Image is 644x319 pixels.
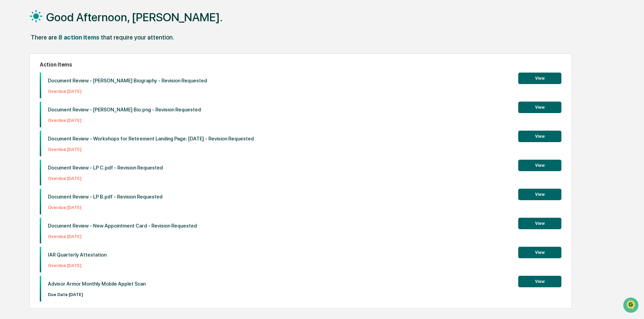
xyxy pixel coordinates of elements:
button: View [518,218,561,229]
a: View [518,249,561,255]
p: Document Review - LP B.pdf - Revision Requested [48,194,163,200]
a: View [518,220,561,226]
a: View [518,104,561,110]
p: Overdue: [DATE] [48,263,107,268]
button: View [518,102,561,113]
p: Overdue: [DATE] [48,176,163,181]
div: Start new chat [23,52,111,58]
button: View [518,160,561,171]
a: View [518,75,561,81]
div: We're available if you need us! [23,58,85,64]
h2: Action Items [40,61,561,68]
button: View [518,131,561,142]
div: 🔎 [7,99,12,104]
button: View [518,247,561,258]
a: View [518,162,561,168]
button: View [518,73,561,84]
p: Document Review - Workshops for Retirement Landing Page: [DATE] - Revision Requested [48,136,254,142]
p: Document Review - [PERSON_NAME] Biography - Revision Requested [48,78,207,84]
p: Document Review - LP C.pdf - Revision Requested [48,165,163,171]
span: Preclearance [13,85,43,92]
p: Overdue: [DATE] [48,89,207,94]
h1: Good Afternoon, [PERSON_NAME]. [46,10,223,24]
p: Overdue: [DATE] [48,118,201,123]
iframe: Open customer support [622,297,641,315]
button: View [518,276,561,287]
p: Advisor Armor Monthly Mobile Applet Scan [48,281,146,287]
span: Attestations [56,85,84,92]
div: 8 action items [58,34,99,41]
p: Overdue: [DATE] [48,147,254,152]
span: Data Lookup [13,98,42,105]
button: Start new chat [115,54,123,62]
img: 1746055101610-c473b297-6a78-478c-a979-82029cc54cd1 [7,52,19,64]
button: View [518,189,561,200]
a: 🔎Data Lookup [4,95,45,107]
a: View [518,133,561,139]
p: Overdue: [DATE] [48,205,163,210]
a: Powered byPylon [48,114,82,119]
span: Pylon [67,114,82,119]
p: Document Review - New Appointment Card - Revision Requested [48,223,197,229]
p: Overdue: [DATE] [48,234,197,239]
div: 🖐️ [7,86,12,91]
p: Document Review - [PERSON_NAME] Bio.png - Revision Requested [48,107,201,113]
p: How can we help? [7,14,123,25]
a: View [518,278,561,284]
div: that require your attention. [101,34,174,41]
a: 🖐️Preclearance [4,82,46,95]
div: 🗄️ [49,86,54,91]
p: Due Date: [DATE] [48,292,146,297]
a: View [518,191,561,197]
div: There are [31,34,57,41]
a: 🗄️Attestations [46,82,86,95]
p: IAR Quarterly Attestation [48,252,107,258]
